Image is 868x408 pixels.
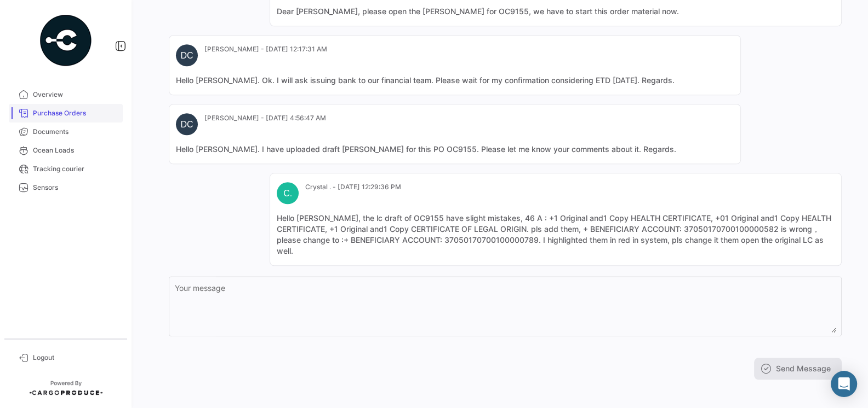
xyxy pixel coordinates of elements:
mat-card-content: Dear [PERSON_NAME], please open the [PERSON_NAME] for OC9155, we have to start this order materia... [277,6,835,17]
mat-card-subtitle: [PERSON_NAME] - [DATE] 4:56:47 AM [204,113,326,123]
span: Sensors [33,183,118,193]
span: Ocean Loads [33,145,118,155]
mat-card-subtitle: [PERSON_NAME] - [DATE] 12:17:31 AM [204,44,327,54]
div: C. [277,182,299,204]
div: DC [176,113,198,135]
img: powered-by.png [38,13,93,68]
a: Purchase Orders [9,104,123,123]
mat-card-content: Hello [PERSON_NAME]. Ok. I will ask issuing bank to our financial team. Please wait for my confir... [176,75,734,86]
span: Purchase Orders [33,108,118,118]
mat-card-subtitle: Crystal . - [DATE] 12:29:36 PM [305,182,401,192]
div: Abrir Intercom Messenger [831,371,857,397]
div: DC [176,44,198,66]
mat-card-content: Hello [PERSON_NAME]. I have uploaded draft [PERSON_NAME] for this PO OC9155. Please let me know y... [176,144,734,155]
a: Sensors [9,178,123,197]
a: Ocean Loads [9,141,123,160]
span: Logout [33,353,118,363]
span: Overview [33,90,118,100]
a: Tracking courier [9,160,123,178]
mat-card-content: Hello [PERSON_NAME], the lc draft of OC9155 have slight mistakes, 46 A : +1 Original and1 Copy HE... [277,213,835,257]
a: Overview [9,85,123,104]
span: Tracking courier [33,164,118,174]
a: Documents [9,123,123,141]
span: Documents [33,127,118,137]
